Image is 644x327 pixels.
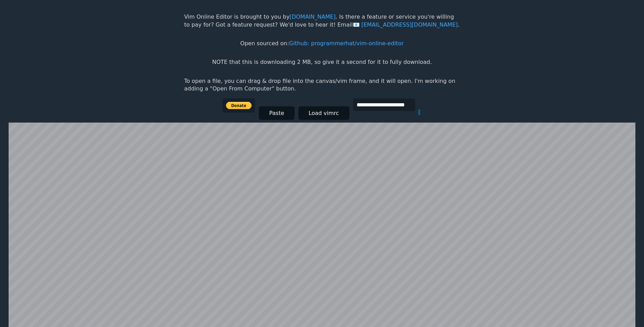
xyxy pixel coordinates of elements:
p: Open sourced on: [240,40,403,47]
a: [DOMAIN_NAME] [289,13,336,20]
p: Vim Online Editor is brought to you by . Is there a feature or service you're willing to pay for?... [184,13,460,29]
a: Github: programmerhat/vim-online-editor [289,40,404,47]
button: Load vimrc [298,106,349,120]
button: Paste [259,106,294,120]
a: [EMAIL_ADDRESS][DOMAIN_NAME] [353,21,458,28]
p: NOTE that this is downloading 2 MB, so give it a second for it to fully download. [212,58,432,66]
p: To open a file, you can drag & drop file into the canvas/vim frame, and it will open. I'm working... [184,77,460,93]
